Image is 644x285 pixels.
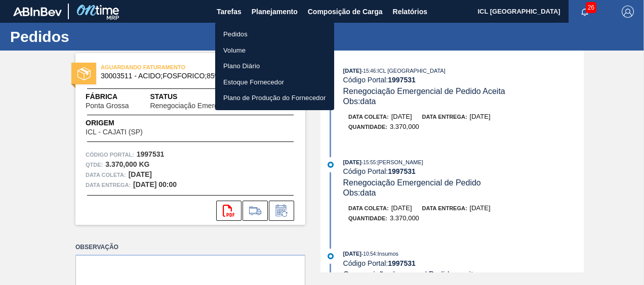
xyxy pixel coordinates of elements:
a: Estoque Fornecedor [215,74,334,90]
a: Volume [215,42,334,59]
a: Plano de Produção do Fornecedor [215,90,334,106]
a: Plano Diário [215,58,334,74]
a: Pedidos [215,26,334,42]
